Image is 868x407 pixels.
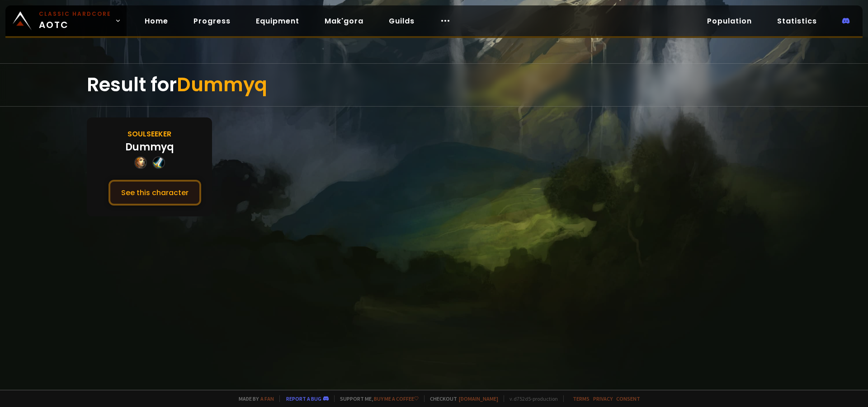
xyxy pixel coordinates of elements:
[137,12,175,30] a: Home
[127,128,171,140] div: Soulseeker
[39,10,111,32] span: AOTC
[87,64,781,106] div: Result for
[770,12,824,30] a: Statistics
[593,395,613,402] a: Privacy
[108,180,201,206] button: See this character
[249,12,307,30] a: Equipment
[125,140,174,154] div: Dummyq
[186,12,238,30] a: Progress
[700,12,759,30] a: Population
[504,395,558,402] span: v. d752d5 - production
[382,12,422,30] a: Guilds
[616,395,640,402] a: Consent
[424,395,498,402] span: Checkout
[374,395,419,402] a: Buy me a coffee
[317,12,371,30] a: Mak'gora
[260,395,274,402] a: a fan
[5,5,127,36] a: Classic HardcoreAOTC
[39,10,111,18] small: Classic Hardcore
[233,395,274,402] span: Made by
[573,395,590,402] a: Terms
[286,395,321,402] a: Report a bug
[459,395,498,402] a: [DOMAIN_NAME]
[334,395,419,402] span: Support me,
[177,71,267,98] span: Dummyq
